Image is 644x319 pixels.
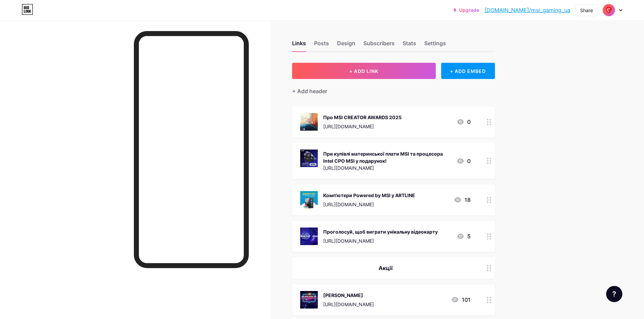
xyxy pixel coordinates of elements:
[300,264,471,272] div: Акції
[441,63,495,79] div: + ADD EMBED
[424,39,446,51] div: Settings
[314,39,329,51] div: Posts
[300,291,318,309] img: Акція Залиш Відгук
[292,63,436,79] button: + ADD LINK
[484,6,570,14] a: [DOMAIN_NAME]/msi_gaming_ua
[292,87,327,95] div: + Add header
[453,7,479,13] a: Upgrade
[323,164,451,171] div: [URL][DOMAIN_NAME]
[337,39,355,51] div: Design
[403,39,416,51] div: Stats
[456,157,471,165] div: 0
[363,39,395,51] div: Subscribers
[323,237,438,244] div: [URL][DOMAIN_NAME]
[323,150,451,164] div: При купівлі материнської плати MSI та процесора Intel СРО MSI у подарунок!
[300,150,318,167] img: При купівлі материнської плати MSI та процесора Intel СРО MSI у подарунок!
[323,114,402,121] div: Про MSI CREATOR AWARDS 2025
[323,301,374,308] div: [URL][DOMAIN_NAME]
[300,191,318,209] img: Комп'ютери Powered by MSI у ARTLINE
[456,118,471,126] div: 0
[349,68,378,74] span: + ADD LINK
[456,232,471,240] div: 5
[580,7,593,14] div: Share
[323,192,415,199] div: Комп'ютери Powered by MSI у ARTLINE
[323,201,415,208] div: [URL][DOMAIN_NAME]
[300,113,318,131] img: Про MSI CREATOR AWARDS 2025
[323,292,374,299] div: [PERSON_NAME]
[300,228,318,245] img: Проголосуй, щоб виграти унікальну відеокарту
[323,228,438,235] div: Проголосуй, щоб виграти унікальну відеокарту
[451,296,471,304] div: 101
[292,39,306,51] div: Links
[602,4,615,17] img: Halina Krombet
[323,123,402,130] div: [URL][DOMAIN_NAME]
[454,196,471,204] div: 18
